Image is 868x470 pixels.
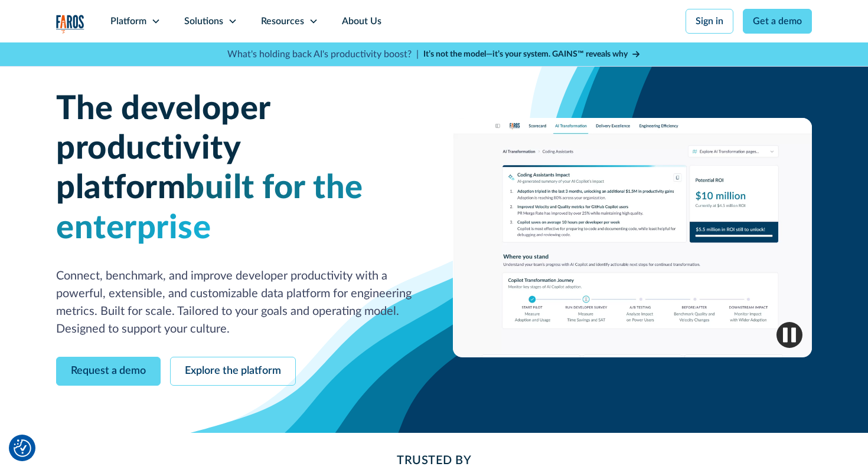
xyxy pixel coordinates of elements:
a: Get a demo [743,9,812,34]
a: Request a demo [56,357,161,386]
p: Connect, benchmark, and improve developer productivity with a powerful, extensible, and customiza... [56,267,415,338]
a: It’s not the model—it’s your system. GAINS™ reveals why [423,48,641,61]
img: Revisit consent button [14,439,31,457]
strong: It’s not the model—it’s your system. GAINS™ reveals why [423,50,628,58]
button: Cookie Settings [14,439,31,457]
img: Logo of the analytics and reporting company Faros. [56,15,84,33]
p: What's holding back AI's productivity boost? | [227,47,419,61]
a: home [56,15,84,33]
div: Solutions [184,14,223,28]
span: built for the enterprise [56,172,363,244]
a: Sign in [686,9,733,34]
div: Resources [261,14,304,28]
h1: The developer productivity platform [56,90,415,248]
a: Explore the platform [170,357,296,386]
h2: Trusted By [151,452,717,469]
div: Platform [110,14,146,28]
img: Pause video [776,322,802,348]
